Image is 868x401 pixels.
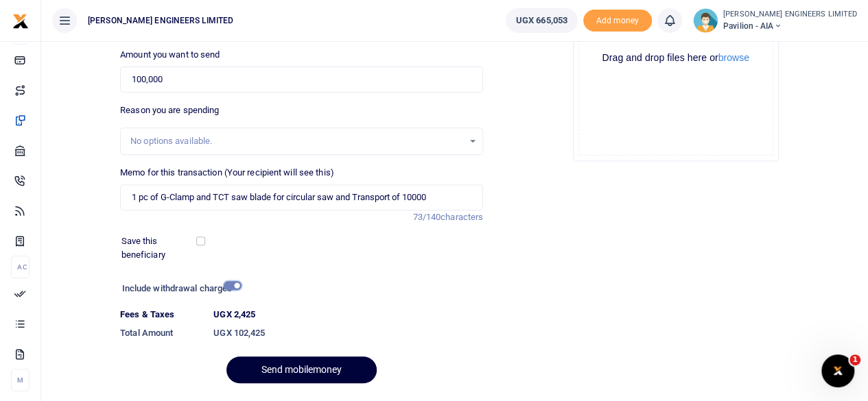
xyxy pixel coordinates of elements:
h6: Include withdrawal charges [122,283,235,294]
label: Save this beneficiary [121,234,199,261]
dt: Fees & Taxes [115,308,208,321]
a: Add money [583,14,652,25]
button: Send mobilemoney [226,356,377,383]
a: UGX 665,053 [506,8,578,33]
li: Wallet ballance [500,8,583,33]
input: UGX [120,66,483,93]
h6: Total Amount [120,328,202,339]
a: profile-user [PERSON_NAME] ENGINEERS LIMITED Pavilion - AIA [693,8,857,33]
img: logo-small [12,13,29,29]
div: No options available. [130,134,463,148]
img: profile-user [693,8,718,33]
span: 1 [849,354,860,365]
small: [PERSON_NAME] ENGINEERS LIMITED [723,9,857,21]
label: UGX 2,425 [213,308,255,321]
span: characters [441,212,483,222]
li: Ac [11,256,30,278]
div: Drag and drop files here or [579,51,773,64]
input: Enter extra information [120,184,483,210]
label: Memo for this transaction (Your recipient will see this) [120,166,334,180]
label: Amount you want to send [120,48,220,62]
span: Pavilion - AIA [723,20,857,32]
span: Add money [583,10,652,32]
span: [PERSON_NAME] ENGINEERS LIMITED [82,14,239,27]
a: logo-small logo-large logo-large [12,15,29,25]
span: 73/140 [412,212,441,222]
li: Toup your wallet [583,10,652,32]
h6: UGX 102,425 [213,328,483,339]
span: UGX 665,053 [516,14,567,27]
label: Reason you are spending [120,104,219,117]
li: M [11,369,30,391]
iframe: Intercom live chat [821,354,854,387]
button: browse [718,53,749,62]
